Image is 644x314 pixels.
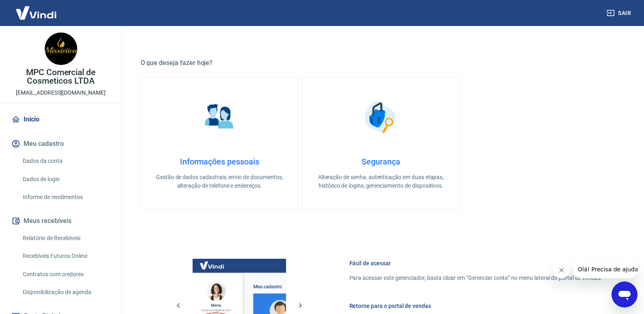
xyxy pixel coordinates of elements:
p: [EMAIL_ADDRESS][DOMAIN_NAME] [16,89,106,97]
a: Informações pessoaisInformações pessoaisGestão de dados cadastrais, envio de documentos, alteraçã... [141,77,299,210]
a: Dados da conta [20,153,112,169]
p: Alteração de senha, autenticação em duas etapas, histórico de logins, gerenciamento de dispositivos. [315,173,447,190]
iframe: Mensagem da empresa [573,260,637,278]
iframe: Fechar mensagem [553,262,570,278]
a: Início [10,110,112,128]
img: Vindi [10,0,63,25]
p: Para acessar este gerenciador, basta clicar em “Gerenciar conta” no menu lateral do portal de ven... [349,274,602,282]
a: Contratos com credores [20,266,112,283]
button: Meus recebíveis [10,212,112,230]
h6: Fácil de acessar [349,259,602,267]
iframe: Botão para abrir a janela de mensagens [611,282,637,308]
h4: Segurança [315,157,447,167]
img: Segurança [360,97,401,137]
h5: O que deseja fazer hoje? [141,59,622,67]
a: SegurançaSegurançaAlteração de senha, autenticação em duas etapas, histórico de logins, gerenciam... [302,77,460,210]
h4: Informações pessoais [154,157,285,167]
a: Informe de rendimentos [20,189,112,206]
h6: Retorne para o portal de vendas [349,302,602,310]
button: Meu cadastro [10,135,112,153]
p: MPC Comercial de Cosmeticos LTDA [7,68,115,85]
a: Recebíveis Futuros Online [20,248,112,264]
button: Sair [605,6,634,21]
a: Disponibilização de agenda [20,284,112,301]
a: Relatório de Recebíveis [20,230,112,247]
p: Gestão de dados cadastrais, envio de documentos, alteração de telefone e endereços. [154,173,285,190]
a: Dados de login [20,171,112,188]
img: Informações pessoais [199,97,240,137]
span: Olá! Precisa de ajuda? [5,6,68,12]
img: 179cbde4-6bef-47a0-a2f4-f8ff63f51797.jpeg [45,32,77,65]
